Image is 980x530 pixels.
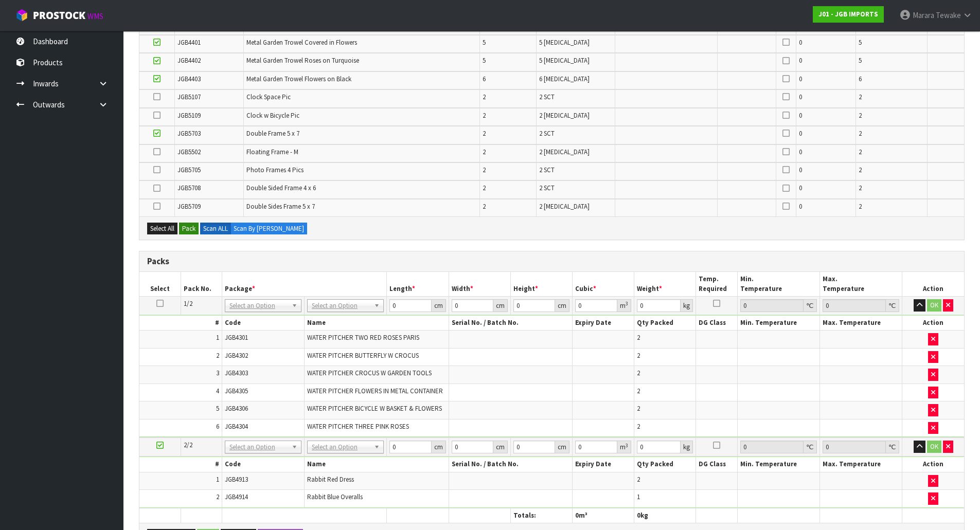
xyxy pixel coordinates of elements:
span: 5 [859,38,862,47]
span: 2 [637,351,640,360]
div: m [617,441,631,453]
span: 3 [216,369,219,377]
th: Name [305,457,449,472]
span: JGB4302 [225,351,248,360]
span: Rabbit Red Dress [307,475,354,484]
span: JGB5109 [177,111,201,120]
sup: 3 [626,300,628,307]
span: 2 [216,492,219,501]
th: Temp. Required [696,272,737,296]
span: JGB4914 [225,492,248,501]
th: Name [305,316,449,331]
span: Marara [913,10,934,20]
span: JGB4402 [177,56,201,65]
span: 0 [799,129,802,138]
span: 0 [799,111,802,120]
div: cm [555,441,569,453]
span: 2/2 [184,441,192,449]
div: cm [493,299,508,312]
span: JGB5705 [177,166,201,174]
strong: J01 - JGB IMPORTS [818,10,878,19]
span: 0 [575,511,579,520]
span: JGB5708 [177,184,201,192]
span: 2 [483,93,486,101]
span: 2 [483,148,486,156]
span: Select an Option [312,441,370,453]
button: Pack [179,223,199,235]
span: WATER PITCHER FLOWERS IN METAL CONTAINER [307,387,443,395]
span: 0 [799,38,802,47]
span: 5 [MEDICAL_DATA] [539,56,590,65]
span: 2 [637,387,640,395]
th: Action [902,272,964,296]
span: JGB5703 [177,129,201,138]
span: WATER PITCHER BUTTERFLY W CROCUS [307,351,419,360]
span: 2 SCT [539,93,555,101]
span: 2 [216,351,219,360]
span: 2 [483,166,486,174]
span: 6 [216,422,219,431]
th: Max. Temperature [819,316,902,331]
span: 0 [799,184,802,192]
span: 2 [859,166,862,174]
span: 0 [799,148,802,156]
span: Double Frame 5 x 7 [246,129,299,138]
span: 0 [799,93,802,101]
span: 6 [483,75,486,83]
button: OK [927,441,941,453]
label: Scan By [PERSON_NAME] [230,223,307,235]
th: Height [510,272,572,296]
small: WMS [87,11,103,21]
th: Qty Packed [634,316,696,331]
span: JGB5107 [177,93,201,101]
th: Select [139,272,181,296]
div: ℃ [886,299,899,312]
span: 1 [637,492,640,501]
span: 2 [637,404,640,413]
span: ProStock [33,9,85,22]
span: 6 [859,75,862,83]
span: 2 [637,422,640,431]
span: Rabbit Blue Overalls [307,492,363,501]
div: kg [681,441,693,453]
div: m [617,299,631,312]
span: Select an Option [229,441,288,453]
th: m³ [573,508,634,523]
h3: Packs [147,257,956,266]
th: Code [222,316,304,331]
span: 2 [859,93,862,101]
span: 2 [859,129,862,138]
span: 1/2 [184,299,192,308]
span: JGB4913 [225,475,248,484]
div: kg [681,299,693,312]
th: # [139,457,222,472]
span: JGB4403 [177,75,201,83]
a: J01 - JGB IMPORTS [813,6,884,23]
span: 5 [MEDICAL_DATA] [539,38,590,47]
span: JGB5502 [177,148,201,156]
span: 2 [859,111,862,120]
th: Code [222,457,304,472]
span: 5 [216,404,219,413]
span: 0 [799,56,802,65]
span: Double Sided Frame 4 x 6 [246,184,316,192]
span: JGB4303 [225,369,248,377]
span: 2 SCT [539,184,555,192]
span: Floating Frame - M [246,148,298,156]
th: Max. Temperature [819,272,902,296]
button: Select All [147,223,177,235]
span: WATER PITCHER BICYCLE W BASKET & FLOWERS [307,404,442,413]
span: JGB4304 [225,422,248,431]
th: DG Class [696,316,737,331]
span: WATER PITCHER CROCUS W GARDEN TOOLS [307,369,432,377]
span: 2 [MEDICAL_DATA] [539,111,590,120]
span: WATER PITCHER TWO RED ROSES PARIS [307,333,419,342]
th: Length [387,272,449,296]
span: JGB4401 [177,38,201,47]
span: Double Sides Frame 5 x 7 [246,202,315,211]
th: Pack No. [181,272,222,296]
th: Package [222,272,387,296]
th: DG Class [696,457,737,472]
span: 1 [216,475,219,484]
span: 2 [859,184,862,192]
